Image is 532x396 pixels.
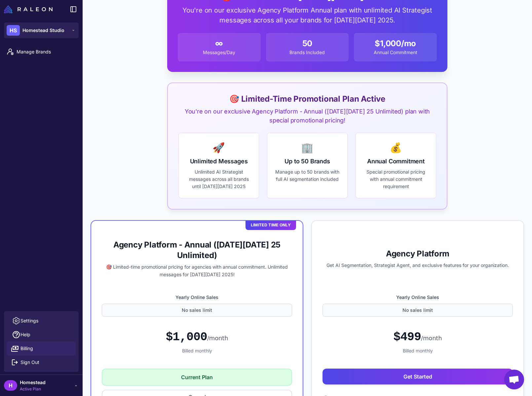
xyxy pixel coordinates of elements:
[271,38,344,49] div: 50
[182,307,212,314] span: No sales limit
[364,141,428,154] div: 💰
[20,317,38,324] span: Settings
[323,369,513,384] button: Get Started
[3,45,80,59] a: Manage Brands
[323,262,513,269] p: Get AI Segmentation, Strategist Agent, and exclusive features for your organization.
[364,168,428,190] p: Special promotional pricing with annual commitment requirement
[246,220,296,230] div: Limited Time Only
[207,335,228,342] span: /month
[4,380,17,391] div: H
[20,359,39,366] span: Sign Out
[187,168,251,190] p: Unlimited AI Strategist messages across all brands until [DATE][DATE] 2025
[4,5,53,13] img: Raleon Logo
[323,347,513,354] div: Billed monthly
[359,38,432,49] div: $1,000/mo
[102,369,292,386] button: Current Plan
[364,157,428,166] h3: Annual Commitment
[323,248,513,259] h3: Agency Platform
[275,157,339,166] h3: Up to 50 Brands
[4,22,79,38] button: HSHomestead Studio
[271,49,344,56] div: Brands Included
[187,141,251,154] div: 🚀
[275,141,339,154] div: 🏢
[22,27,64,34] span: Homestead Studio
[7,328,76,342] a: Help
[421,335,442,342] span: /month
[20,379,46,386] span: Homestead
[178,107,436,125] p: You're on our exclusive Agency Platform - Annual ([DATE][DATE] 25 Unlimited) plan with special pr...
[323,294,513,301] label: Yearly Online Sales
[504,370,524,389] a: Open chat
[183,38,255,49] div: ∞
[102,294,292,301] label: Yearly Online Sales
[275,168,339,183] p: Manage up to 50 brands with full AI segmentation included
[102,347,292,354] div: Billed monthly
[394,330,442,345] div: $499
[20,345,33,352] span: Billing
[178,94,436,104] h2: 🎯 Limited-Time Promotional Plan Active
[183,49,255,56] div: Messages/Day
[359,49,432,56] div: Annual Commitment
[20,386,46,392] span: Active Plan
[166,330,228,345] div: $1,000
[102,263,292,279] p: 🎯 Limited-time promotional pricing for agencies with annual commitment. Unlimited messages for [D...
[187,157,251,166] h3: Unlimited Messages
[20,331,30,338] span: Help
[402,307,433,314] span: No sales limit
[7,25,20,36] div: HS
[17,48,75,55] span: Manage Brands
[7,355,76,369] button: Sign Out
[102,240,292,261] h3: Agency Platform - Annual ([DATE][DATE] 25 Unlimited)
[178,5,437,25] p: You're on our exclusive Agency Platform Annual plan with unlimited AI Strategist messages across ...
